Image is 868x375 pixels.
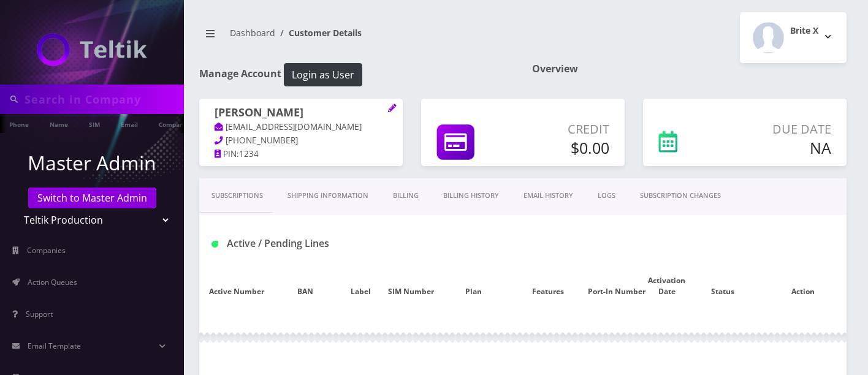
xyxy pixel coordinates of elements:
[790,26,818,36] h2: Brite X
[740,12,847,63] button: Brite X
[275,26,362,39] li: Customer Details
[516,120,609,138] p: Credit
[226,135,298,146] span: [PHONE_NUMBER]
[585,178,628,213] a: LOGS
[215,148,239,161] a: PIN:
[211,241,218,248] img: Active / Pending Lines
[199,20,514,55] nav: breadcrumb
[585,263,648,309] th: Port-In Number
[722,120,831,138] p: Due Date
[3,114,35,133] a: Phone
[386,263,436,309] th: SIM Number
[722,138,831,157] h5: NA
[83,114,106,133] a: SIM
[153,114,194,133] a: Company
[628,178,733,213] a: SUBSCRIPTION CHANGES
[760,263,847,309] th: Action
[436,263,511,309] th: Plan
[336,263,386,309] th: Label
[28,341,81,351] span: Email Template
[274,263,336,309] th: BAN
[199,263,274,309] th: Active Number
[230,27,275,39] a: Dashboard
[211,238,407,249] h1: Active / Pending Lines
[25,88,181,111] input: Search in Company
[27,245,66,256] span: Companies
[199,178,275,213] a: Subscriptions
[37,33,147,66] img: Teltik Production
[199,63,514,86] h1: Manage Account
[511,178,585,213] a: EMAIL HISTORY
[532,63,847,75] h1: Overview
[281,67,362,80] a: Login as User
[28,187,156,208] a: Switch to Master Admin
[511,263,585,309] th: Features
[115,114,144,133] a: Email
[648,263,685,309] th: Activation Date
[28,277,77,287] span: Action Queues
[26,309,53,319] span: Support
[215,121,362,134] a: [EMAIL_ADDRESS][DOMAIN_NAME]
[381,178,431,213] a: Billing
[215,106,387,121] h1: [PERSON_NAME]
[239,148,259,159] span: 1234
[275,178,381,213] a: Shipping Information
[431,178,511,213] a: Billing History
[685,263,759,309] th: Status
[284,63,362,86] button: Login as User
[44,114,74,133] a: Name
[516,138,609,157] h5: $0.00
